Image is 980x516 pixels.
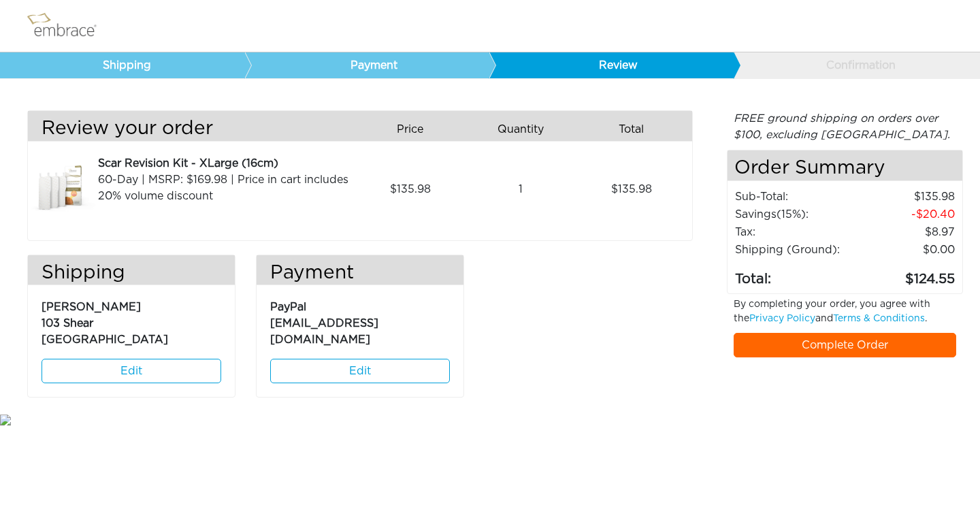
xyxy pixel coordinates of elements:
a: Edit [42,359,221,383]
span: 135.98 [390,181,431,197]
div: Scar Revision Kit - XLarge (16cm) [98,155,349,172]
td: 135.98 [856,188,955,206]
td: Sub-Total: [734,188,856,206]
div: 60-Day | MSRP: $169.98 | Price in cart includes 20% volume discount [98,172,349,204]
img: 3dfb6d7a-8da9-11e7-b605-02e45ca4b85b.jpeg [28,155,96,223]
a: Payment [244,52,489,78]
td: 124.55 [856,259,955,290]
a: Review [489,52,734,78]
h3: Review your order [28,118,350,141]
div: By completing your order, you agree with the and . [723,297,967,333]
td: Total: [734,259,856,290]
span: 135.98 [611,181,652,197]
img: logo.png [24,9,112,43]
span: 1 [519,181,523,197]
a: Privacy Policy [749,314,815,323]
span: PayPal [270,302,306,312]
h4: Order Summary [728,150,963,181]
td: 20.40 [856,206,955,223]
a: Confirmation [733,52,978,78]
a: Terms & Conditions [833,314,925,323]
a: Complete Order [734,333,957,357]
span: Quantity [497,121,544,138]
h3: Shipping [28,262,235,285]
td: Shipping (Ground): [734,241,856,259]
td: $0.00 [856,241,955,259]
td: 8.97 [856,223,955,241]
div: FREE ground shipping on orders over $100, excluding [GEOGRAPHIC_DATA]. [727,110,964,143]
div: Total [581,118,692,141]
div: Price [360,118,471,141]
span: [EMAIL_ADDRESS][DOMAIN_NAME] [270,318,378,345]
td: Tax: [734,223,856,241]
td: Savings : [734,206,856,223]
span: (15%) [777,209,806,220]
h3: Payment [257,262,463,285]
p: [PERSON_NAME] 103 Shear [GEOGRAPHIC_DATA] [42,292,221,348]
a: Edit [270,359,450,383]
